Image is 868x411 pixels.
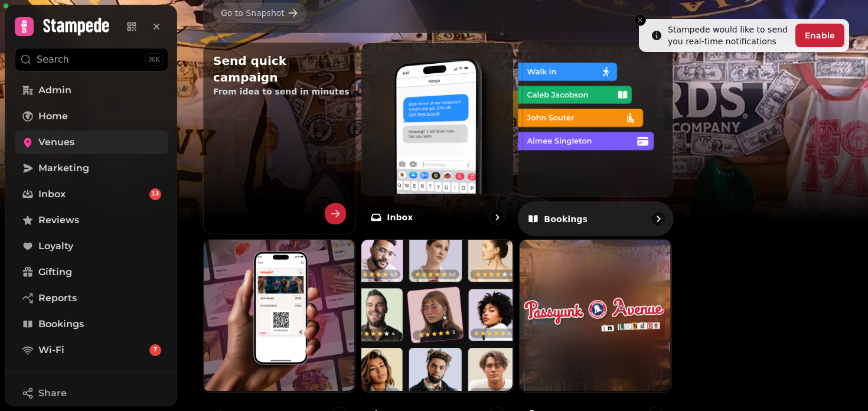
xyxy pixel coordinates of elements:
svg: go to [652,213,664,225]
a: Bookings [15,312,168,336]
img: aHR0cHM6Ly9maWxlcy5zdGFtcGVkZS5haS83ZWViN2UyZC02M2Q1LTQ4NWItYTQ2Zi1kYmJiMTk0Njg4MmQvbWVkaWEvYmNiM... [520,240,671,392]
span: Home [38,109,68,123]
span: Gifting [38,265,72,279]
span: Admin [38,83,71,97]
a: Marketing [15,156,168,180]
span: Marketing [38,161,89,175]
span: Loyalty [38,239,73,253]
p: From idea to send in minutes [213,86,346,97]
a: Wi-Fi7 [15,338,168,362]
a: Gifting [15,260,168,284]
a: Inbox13 [15,182,168,206]
img: Inbox [360,42,512,194]
span: Venues [38,135,74,149]
span: 7 [154,346,157,354]
a: InboxInbox [361,43,514,234]
button: Close toast [634,14,646,26]
a: Home [15,105,168,128]
p: Inbox [387,211,413,223]
div: ⌘K [145,53,163,66]
span: 13 [152,190,159,198]
span: Inbox [38,187,66,201]
button: Share [15,381,168,405]
span: Reports [38,291,77,305]
img: Loyalty [203,239,354,390]
button: Enable [795,24,844,47]
span: Wi-Fi [38,343,64,357]
span: Share [38,386,67,400]
a: Reports [15,286,168,310]
p: Search [37,53,69,67]
a: Reviews [15,208,168,232]
div: Go to Snapshot [221,7,285,19]
span: Reviews [38,213,79,227]
a: Venues [15,131,168,154]
a: Go to Snapshot [213,3,306,23]
a: Admin [15,79,168,102]
a: Loyalty [15,234,168,258]
button: Search⌘K [15,48,168,71]
span: Bookings [38,317,84,331]
img: Bookings [517,40,671,195]
button: Send quick campaignFrom idea to send in minutes [203,43,356,234]
p: Bookings [544,213,588,225]
img: Reviews [360,239,512,390]
div: Stampede would like to send you real-time notifications [668,24,791,47]
h2: Send quick campaign [213,53,346,86]
a: BookingsBookings [517,41,674,237]
svg: go to [491,211,503,223]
